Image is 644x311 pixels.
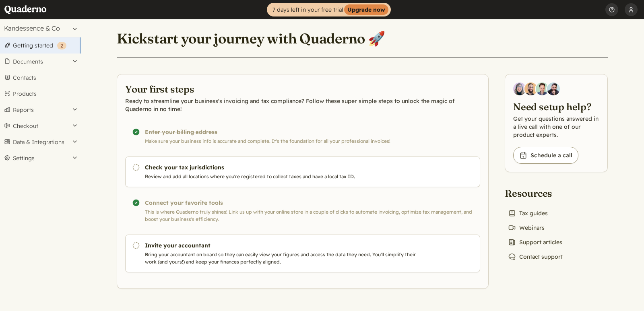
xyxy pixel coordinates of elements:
a: Check your tax jurisdictions Review and add all locations where you're registered to collect taxe... [125,157,480,187]
p: Review and add all locations where you're registered to collect taxes and have a local tax ID. [145,173,419,180]
p: Ready to streamline your business's invoicing and tax compliance? Follow these super simple steps... [125,97,480,113]
a: Support articles [505,237,566,248]
a: Invite your accountant Bring your accountant on board so they can easily view your figures and ac... [125,235,480,272]
span: 2 [60,43,63,49]
h3: Invite your accountant [145,241,419,249]
h2: Your first steps [125,82,480,95]
img: Jairo Fumero, Account Executive at Quaderno [524,82,537,95]
strong: Upgrade now [344,4,388,15]
h2: Resources [505,187,566,200]
a: 7 days left in your free trialUpgrade now [267,3,391,16]
img: Javier Rubio, DevRel at Quaderno [547,82,560,95]
p: Bring your accountant on board so they can easily view your figures and access the data they need... [145,251,419,266]
img: Ivo Oltmans, Business Developer at Quaderno [536,82,549,95]
a: Webinars [505,222,548,233]
h1: Kickstart your journey with Quaderno 🚀 [117,30,385,47]
h2: Need setup help? [513,100,599,113]
a: Tax guides [505,208,551,219]
img: Diana Carrasco, Account Executive at Quaderno [513,82,526,95]
h3: Check your tax jurisdictions [145,163,419,171]
a: Schedule a call [513,147,578,164]
a: Contact support [505,251,566,262]
p: Get your questions answered in a live call with one of our product experts. [513,115,599,139]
